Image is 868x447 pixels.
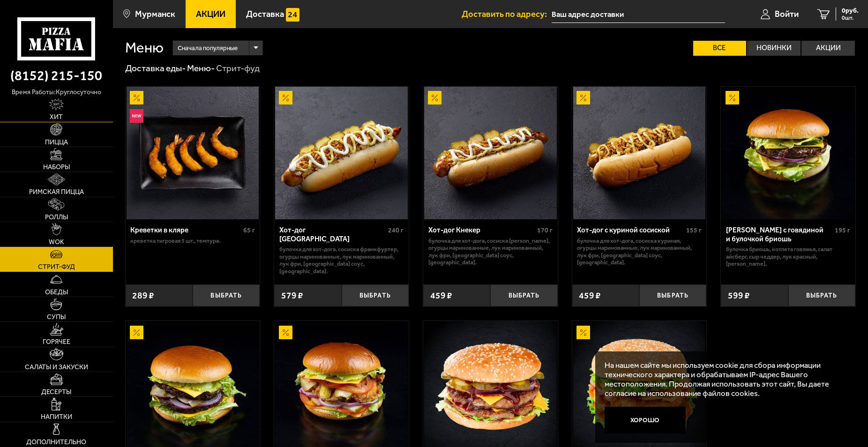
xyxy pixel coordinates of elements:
[130,226,240,235] div: Креветки в кляре
[196,10,225,19] span: Акции
[178,39,238,57] span: Сначала популярные
[775,10,799,19] span: Войти
[45,139,68,146] span: Пицца
[537,226,553,234] span: 170 г
[216,62,260,74] div: Стрит-фуд
[275,87,408,219] img: Хот-дог Франкфуртер
[45,289,68,296] span: Обеды
[45,214,68,221] span: Роллы
[573,87,706,219] img: Хот-дог с куриной сосиской
[279,326,292,339] img: Акционный
[552,6,725,23] input: Ваш адрес доставки
[125,63,186,74] a: Доставка еды-
[50,114,63,120] span: Хит
[423,87,558,219] a: АкционныйХот-дог Кнекер
[43,164,70,171] span: Наборы
[462,10,552,19] span: Доставить по адресу:
[721,87,855,219] a: АкционныйБургер с говядиной и булочкой бриошь
[842,7,859,14] span: 0 руб.
[279,246,404,275] p: булочка для хот-дога, сосиска Франкфуртер, огурцы маринованные, лук маринованный, лук фри, [GEOGR...
[25,364,88,371] span: Салаты и закуски
[286,8,299,22] img: 15daf4d41897b9f0e9f617042186c801.svg
[246,10,284,19] span: Доставка
[576,326,590,339] img: Акционный
[577,237,701,266] p: булочка для хот-дога, сосиска куриная, огурцы маринованные, лук маринованный, лук фри, [GEOGRAPHI...
[490,284,557,306] button: Выбрать
[130,109,143,123] img: Новинка
[788,284,855,306] button: Выбрать
[726,226,832,243] div: [PERSON_NAME] с говядиной и булочкой бриошь
[726,246,850,267] p: булочка Бриошь, котлета говяжья, салат айсберг, сыр Чеддер, лук красный, [PERSON_NAME].
[26,439,86,446] span: Дополнительно
[127,87,259,219] img: Креветки в кляре
[130,326,143,339] img: Акционный
[38,264,75,270] span: Стрит-фуд
[135,10,175,19] span: Мурманск
[428,91,441,104] img: Акционный
[49,239,64,246] span: WOK
[430,291,452,300] span: 459 ₽
[342,284,409,306] button: Выбрать
[726,91,739,104] img: Акционный
[130,237,254,244] p: креветка тигровая 5 шт., темпура.
[428,237,553,266] p: булочка для хот-дога, сосиска [PERSON_NAME], огурцы маринованные, лук маринованный, лук фри, [GEO...
[279,91,292,104] img: Акционный
[41,389,71,395] span: Десерты
[835,226,850,234] span: 195 г
[639,284,706,306] button: Выбрать
[281,291,303,300] span: 579 ₽
[47,314,66,320] span: Супы
[43,339,70,345] span: Горячее
[605,360,841,398] p: На нашем сайте мы используем cookie для сбора информации технического характера и обрабатываем IP...
[274,87,409,219] a: АкционныйХот-дог Франкфуртер
[388,226,404,234] span: 240 г
[801,41,855,55] label: Акции
[29,189,84,195] span: Римская пицца
[126,87,260,219] a: АкционныйНовинкаКреветки в кляре
[722,87,854,219] img: Бургер с говядиной и булочкой бриошь
[572,87,707,219] a: АкционныйХот-дог с куриной сосиской
[243,226,255,234] span: 65 г
[747,41,801,55] label: Новинки
[41,414,72,420] span: Напитки
[577,226,683,235] div: Хот-дог с куриной сосиской
[130,91,143,104] img: Акционный
[193,284,260,306] button: Выбрать
[686,226,702,234] span: 155 г
[842,15,859,21] span: 0 шт.
[693,41,747,55] label: Все
[605,407,686,434] button: Хорошо
[279,226,386,243] div: Хот-дог [GEOGRAPHIC_DATA]
[187,63,215,74] a: Меню-
[579,291,601,300] span: 459 ₽
[428,226,535,235] div: Хот-дог Кнекер
[424,87,557,219] img: Хот-дог Кнекер
[132,291,154,300] span: 289 ₽
[125,41,164,55] h1: Меню
[728,291,750,300] span: 599 ₽
[576,91,590,104] img: Акционный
